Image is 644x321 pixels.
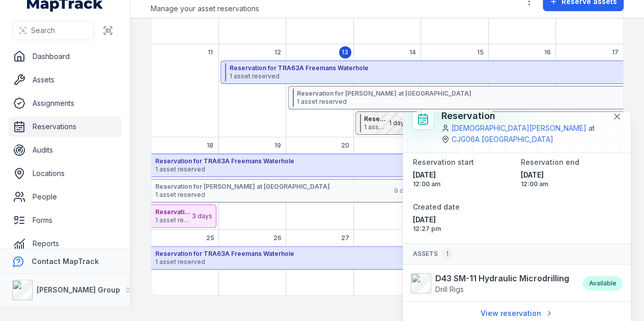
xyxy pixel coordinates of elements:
span: 1 asset reserved [155,165,594,173]
span: 15 [477,48,483,56]
span: Reservation end [521,158,579,166]
span: 1 asset reserved [364,123,387,131]
span: 12:00 am [413,180,513,188]
span: 17 [611,48,618,56]
button: Reservation for TRA63A Freemans Waterhole1 asset reserved50 days [151,154,623,177]
a: Locations [8,163,122,184]
span: Manage your asset reservations [151,4,259,14]
strong: Reservation for TRA63A Freemans Waterhole [155,157,594,165]
a: Audits [8,140,122,160]
span: 12 [274,48,281,56]
button: Search [12,21,94,40]
a: Assets [8,70,122,90]
strong: Reservation for TRA63A Freemans Waterhole [155,250,594,258]
span: 12:00 am [521,180,621,188]
strong: Reservation for RGE - [PERSON_NAME] Ground Engineering [364,115,387,123]
span: 26 [273,234,282,242]
strong: Contact MapTrack [32,257,99,266]
span: 16 [544,48,551,56]
time: 13/08/2025, 12:00:00 am [413,170,513,188]
strong: Reservation for [PERSON_NAME] at CJG06A [GEOGRAPHIC_DATA] [155,208,190,216]
a: Forms [8,210,122,230]
strong: Reservation for [PERSON_NAME] at [GEOGRAPHIC_DATA] [155,183,393,191]
span: [DATE] [413,215,513,225]
a: CJG06A [GEOGRAPHIC_DATA] [452,134,553,144]
a: Dashboard [8,46,122,67]
button: Reservation for [PERSON_NAME] at CJG06A [GEOGRAPHIC_DATA]1 asset reserved3 days [151,205,216,228]
button: Reservation for TRA63A Freemans Waterhole1 asset reserved50 days [151,246,623,270]
a: Reservations [8,116,122,137]
strong: D43 SM-11 Hydraulic Microdrilling [435,272,569,284]
button: Reservation for RGE - [PERSON_NAME] Ground Engineering1 asset reserved1 day [355,111,418,135]
span: 1 asset reserved [155,216,190,224]
span: Created date [413,202,460,211]
span: Search [31,25,55,36]
time: 21/08/2025, 12:00:00 am [521,170,621,188]
span: [DATE] [521,170,621,180]
div: Available [583,276,623,290]
span: [DATE] [413,170,513,180]
span: 12:27 pm [413,225,513,233]
span: 1 asset reserved [155,191,393,199]
a: Assignments [8,93,122,113]
div: 1 [442,248,453,260]
a: [DEMOGRAPHIC_DATA][PERSON_NAME] [452,123,586,133]
strong: [PERSON_NAME] Group [37,285,120,294]
span: Reservation start [413,158,474,166]
a: Reports [8,234,122,254]
span: Drill Rigs [435,285,464,294]
time: 08/08/2025, 12:27:37 pm [413,215,513,233]
span: 27 [341,234,349,242]
a: D43 SM-11 Hydraulic MicrodrillingDrill Rigs [411,272,573,295]
button: Reservation for [PERSON_NAME] at [GEOGRAPHIC_DATA]1 asset reserved9 days [151,179,419,202]
span: 11 [208,48,213,56]
span: 14 [409,48,416,56]
span: 1 asset reserved [155,258,594,266]
span: 20 [341,141,349,150]
span: at [589,123,595,133]
span: 18 [207,141,213,150]
h3: Reservation [441,109,604,123]
span: 19 [274,141,281,150]
span: 13 [342,48,348,56]
a: People [8,187,122,207]
span: Assets [413,248,453,260]
span: 25 [206,234,214,242]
